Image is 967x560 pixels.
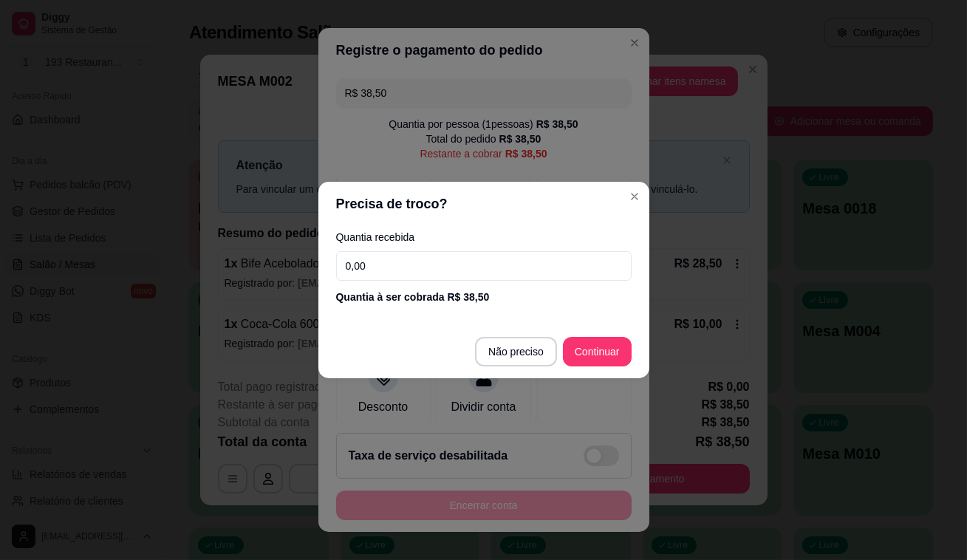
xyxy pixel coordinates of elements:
[475,337,557,366] button: Não preciso
[318,182,649,226] header: Precisa de troco?
[563,337,632,366] button: Continuar
[623,185,646,208] button: Close
[336,232,632,242] label: Quantia recebida
[336,290,632,304] div: Quantia à ser cobrada R$ 38,50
